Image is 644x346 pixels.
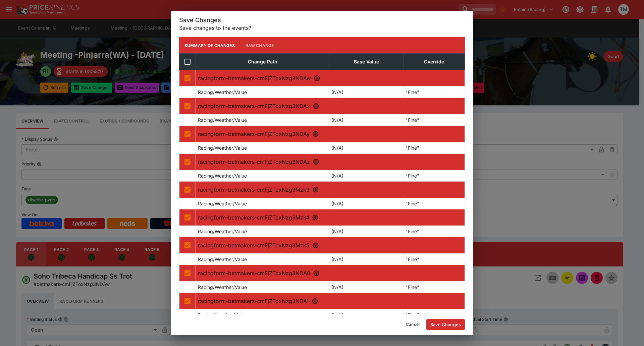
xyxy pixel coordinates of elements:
[403,282,465,293] td: "Fine"
[198,269,463,277] p: racingform-betmakers-cmFjZToxNzg3NDA0
[198,158,463,166] p: racingform-betmakers-cmFjZToxNzg3NDAz
[312,298,318,304] svg: R9 - Soho Tribeca Multiple Group 1 Winner Ms Pace
[198,284,247,291] p: Racing/Weather/Value
[313,158,319,165] svg: R4 - Soho Standardbreds Lightning Lap Ms Pace
[198,102,463,110] p: racingform-betmakers-cmFjZToxNzg3NDAx
[329,54,404,70] th: Base Value
[403,87,465,98] td: "Fine"
[313,103,319,109] svg: R2 - Pixel Perfect Broodmare Of The Year 2Yo Westbred Ms Pace
[312,186,319,193] svg: R5 - Toby For Childhood Cancer Charity Ms Pace
[403,309,465,321] td: "Fine"
[312,214,319,221] svg: R6 - Soho Tribeca Leading First Year Sire 3Yo Ms Pace
[403,198,465,209] td: "Fine"
[312,131,319,137] svg: R3 - Soho Tribeca Standing At Llowalong Farms 3Yo Fillies Ms Pace
[312,242,319,249] svg: R7 - Soho Tribeca Wa Pacing Cup Winner Ms Pace
[198,200,247,207] p: Racing/Weather/Value
[196,54,329,70] th: Change Path
[198,186,463,194] p: racingform-betmakers-cmFjZToxNzg3Mzk3
[314,75,320,82] svg: R1 - Soho Tribeca Handicap Ss Trot
[198,256,247,263] p: Racing/Weather/Value
[198,297,463,305] p: racingform-betmakers-cmFjZToxNzg3NDA1
[198,241,463,249] p: racingform-betmakers-cmFjZToxNzg3Mzk5
[198,116,247,123] p: Racing/Weather/Value
[198,144,247,151] p: Racing/Weather/Value
[426,319,465,330] button: Save Changes
[329,170,404,182] td: (N/A)
[313,270,320,277] svg: R8 - Soho Tribeca Miilionaire Pacer Ms Pace
[198,74,463,82] p: racingform-betmakers-cmFjZToxNzg3NDAw
[403,254,465,265] td: "Fine"
[179,37,240,53] button: Summary of Changes
[403,170,465,182] td: "Fine"
[198,213,463,221] p: racingform-betmakers-cmFjZToxNzg3Mzk4
[198,311,247,318] p: Racing/Weather/Value
[329,114,404,126] td: (N/A)
[403,54,465,70] th: Override
[179,16,465,24] h5: Save Changes
[402,319,424,330] button: Cancel
[329,282,404,293] td: (N/A)
[329,226,404,237] td: (N/A)
[329,309,404,321] td: (N/A)
[329,142,404,154] td: (N/A)
[403,142,465,154] td: "Fine"
[329,254,404,265] td: (N/A)
[179,24,465,32] p: Save changes to the events?
[240,37,279,53] button: Raw Change
[198,89,247,96] p: Racing/Weather/Value
[329,87,404,98] td: (N/A)
[198,130,463,138] p: racingform-betmakers-cmFjZToxNzg3NDAy
[329,198,404,209] td: (N/A)
[403,114,465,126] td: "Fine"
[403,226,465,237] td: "Fine"
[198,172,247,179] p: Racing/Weather/Value
[198,228,247,235] p: Racing/Weather/Value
